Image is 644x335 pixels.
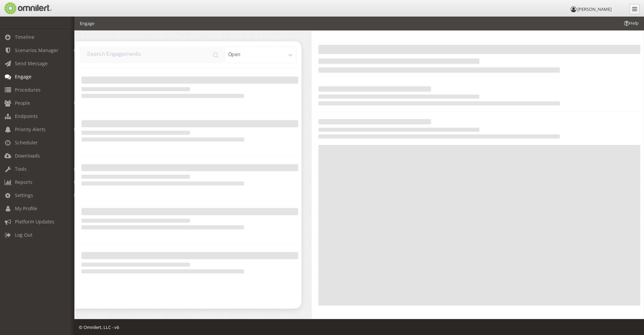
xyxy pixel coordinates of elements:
span: Help [623,20,639,26]
span: Log Out [15,232,32,238]
span: Downloads [15,152,40,159]
span: Scheduler [15,139,38,146]
span: [PERSON_NAME] [577,6,612,12]
span: My Profile [15,205,37,212]
a: Collapse Menu [629,4,640,14]
span: Timeline [15,34,34,40]
span: Scenarios Manager [15,47,58,53]
span: Settings [15,192,33,198]
span: Procedures [15,87,41,93]
span: Send Message [15,60,48,67]
span: People [15,100,30,106]
span: Endpoints [15,113,38,119]
span: © Omnilert, LLC - v6 [79,324,119,330]
input: input [80,46,224,63]
span: Reports [15,179,32,185]
li: Engage [80,20,94,27]
span: Platform Updates [15,218,54,225]
img: Omnilert [3,2,52,14]
span: Priority Alerts [15,126,46,133]
span: Engage [15,73,31,80]
span: Tools [15,166,27,172]
div: open [224,46,297,63]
